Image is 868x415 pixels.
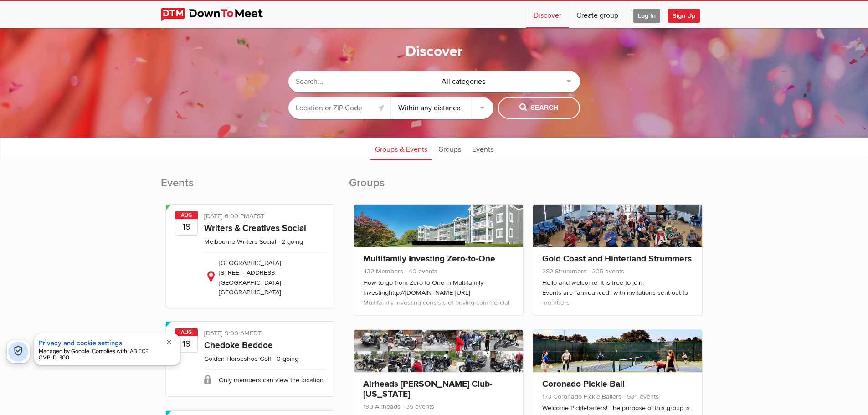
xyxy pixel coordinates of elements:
b: 19 [175,336,197,352]
span: 282 Strummers [542,267,586,275]
a: Multifamily Investing Zero-to-One [363,253,495,264]
span: Search [519,103,558,113]
span: Australia/Sydney [249,212,264,220]
span: 534 events [623,393,659,400]
span: 40 events [405,267,437,275]
span: [GEOGRAPHIC_DATA] [STREET_ADDRESS] [GEOGRAPHIC_DATA], [GEOGRAPHIC_DATA] [219,259,282,297]
span: America/Toronto [250,329,262,337]
div: [DATE] 9:00 AM [204,328,326,340]
button: Search [498,97,580,119]
b: 19 [175,219,197,235]
span: 193 Airheads [363,403,401,410]
a: Writers & Creatives Social [204,223,306,234]
img: DownToMeet [161,8,277,21]
div: All categories [434,71,580,92]
span: 432 Members [363,267,403,275]
span: Aug [175,328,198,336]
li: 0 going [273,355,298,363]
a: Create group [569,1,626,28]
a: Melbourne Writers Social [204,238,276,246]
h2: Events [161,176,340,200]
a: Gold Coast and Hinterland Strummers [542,253,692,264]
div: [DATE] 6:00 PM [204,211,326,223]
a: Groups & Events [370,137,432,160]
input: Location or ZIP-Code [288,97,391,119]
a: Events [467,137,498,160]
span: Sign Up [668,9,700,23]
h1: Discover [406,42,463,61]
span: 35 events [402,403,434,410]
span: 205 events [588,267,624,275]
a: Golden Horseshoe Golf [204,355,271,363]
span: Log In [633,9,660,23]
div: Only members can view the location [204,369,326,390]
li: 2 going [278,238,303,246]
a: Discover [526,1,569,28]
span: Aug [175,211,198,219]
a: Coronado Pickle Ball [542,379,625,389]
span: 173 Coronado Pickle Ballers [542,393,621,400]
input: Search... [288,71,434,92]
a: Groups [434,137,466,160]
a: Airheads [PERSON_NAME] Club-[US_STATE] [363,379,493,400]
h2: Groups [349,176,708,200]
a: Chedoke Beddoe [204,340,273,351]
a: Sign Up [668,1,707,28]
a: Log In [626,1,668,28]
